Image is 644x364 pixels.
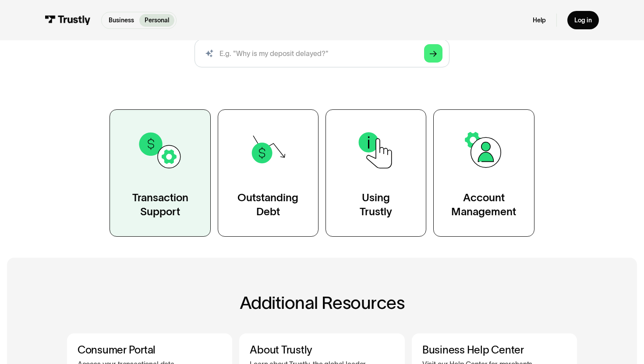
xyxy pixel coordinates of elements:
[145,16,169,25] p: Personal
[451,191,516,219] div: Account Management
[109,16,134,25] p: Business
[45,15,91,25] img: Trustly Logo
[218,109,318,237] a: OutstandingDebt
[78,344,222,357] h3: Consumer Portal
[567,11,599,29] a: Log in
[132,191,188,219] div: Transaction Support
[67,293,577,312] h2: Additional Resources
[139,14,174,27] a: Personal
[103,14,139,27] a: Business
[433,109,534,237] a: AccountManagement
[250,344,394,357] h3: About Trustly
[237,191,298,219] div: Outstanding Debt
[574,16,592,24] div: Log in
[195,39,449,67] input: search
[422,344,566,357] h3: Business Help Center
[360,191,392,219] div: Using Trustly
[110,109,210,237] a: TransactionSupport
[326,109,426,237] a: UsingTrustly
[533,16,546,24] a: Help
[195,39,449,67] form: Search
